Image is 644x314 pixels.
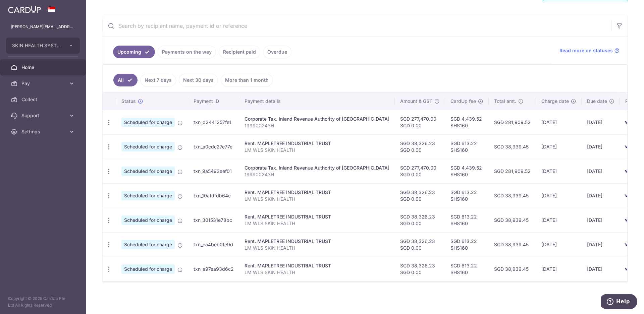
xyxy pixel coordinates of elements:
[541,98,569,105] span: Charge date
[188,257,239,281] td: txn_a97ea93d6c2
[121,98,136,105] span: Status
[245,238,389,245] div: Rent. MAPLETREE INDUSTRIAL TRUST
[536,159,582,183] td: [DATE]
[245,269,389,276] p: LM WLS SKIN HEALTH
[536,208,582,232] td: [DATE]
[622,167,635,175] img: Bank Card
[113,74,138,86] a: All
[188,183,239,208] td: txn_10afdfdb64c
[245,171,389,178] p: 199900243H
[536,110,582,134] td: [DATE]
[245,122,389,129] p: 199900243H
[245,245,389,251] p: LM WLS SKIN HEALTH
[245,140,389,147] div: Rent. MAPLETREE INDUSTRIAL TRUST
[188,159,239,183] td: txn_9a5493eef01
[536,183,582,208] td: [DATE]
[622,143,635,151] img: Bank Card
[113,46,155,58] a: Upcoming
[263,46,291,58] a: Overdue
[121,142,175,151] span: Scheduled for charge
[188,208,239,232] td: txn_301531e78bc
[489,232,536,257] td: SGD 38,939.45
[582,134,620,159] td: [DATE]
[445,183,489,208] td: SGD 613.22 SHS160
[622,241,635,249] img: Bank Card
[121,240,175,249] span: Scheduled for charge
[489,134,536,159] td: SGD 38,939.45
[536,134,582,159] td: [DATE]
[445,110,489,134] td: SGD 4,439.52 SHS160
[582,183,620,208] td: [DATE]
[121,191,175,200] span: Scheduled for charge
[489,110,536,134] td: SGD 281,909.52
[245,196,389,202] p: LM WLS SKIN HEALTH
[245,213,389,220] div: Rent. MAPLETREE INDUSTRIAL TRUST
[582,208,620,232] td: [DATE]
[21,128,66,135] span: Settings
[6,38,80,54] button: SKIN HEALTH SYSTEM PTE LTD
[158,46,216,58] a: Payments on the way
[445,232,489,257] td: SGD 613.22 SHS160
[395,110,445,134] td: SGD 277,470.00 SGD 0.00
[445,257,489,281] td: SGD 613.22 SHS160
[11,23,75,30] p: [PERSON_NAME][EMAIL_ADDRESS][DOMAIN_NAME]
[121,215,175,225] span: Scheduled for charge
[395,208,445,232] td: SGD 38,326.23 SGD 0.00
[536,232,582,257] td: [DATE]
[582,110,620,134] td: [DATE]
[21,112,66,119] span: Support
[587,98,607,105] span: Due date
[219,46,260,58] a: Recipient paid
[400,98,432,105] span: Amount & GST
[395,159,445,183] td: SGD 277,470.00 SGD 0.00
[8,5,41,13] img: CardUp
[102,15,611,37] input: Search by recipient name, payment id or reference
[221,74,273,86] a: More than 1 month
[245,189,389,196] div: Rent. MAPLETREE INDUSTRIAL TRUST
[489,159,536,183] td: SGD 281,909.52
[489,208,536,232] td: SGD 38,939.45
[395,232,445,257] td: SGD 38,326.23 SGD 0.00
[622,192,635,200] img: Bank Card
[179,74,218,86] a: Next 30 days
[395,134,445,159] td: SGD 38,326.23 SGD 0.00
[559,47,613,54] span: Read more on statuses
[582,232,620,257] td: [DATE]
[582,257,620,281] td: [DATE]
[188,134,239,159] td: txn_a0cdc27e77e
[494,98,516,105] span: Total amt.
[188,92,239,110] th: Payment ID
[489,257,536,281] td: SGD 38,939.45
[21,64,66,71] span: Home
[622,118,635,126] img: Bank Card
[188,232,239,257] td: txn_ea4beb0fe9d
[21,96,66,103] span: Collect
[395,183,445,208] td: SGD 38,326.23 SGD 0.00
[445,134,489,159] td: SGD 613.22 SHS160
[445,159,489,183] td: SGD 4,439.52 SHS160
[536,257,582,281] td: [DATE]
[245,116,389,122] div: Corporate Tax. Inland Revenue Authority of [GEOGRAPHIC_DATA]
[601,294,637,311] iframe: Opens a widget where you can find more information
[245,262,389,269] div: Rent. MAPLETREE INDUSTRIAL TRUST
[121,264,175,274] span: Scheduled for charge
[450,98,476,105] span: CardUp fee
[622,216,635,224] img: Bank Card
[12,42,62,49] span: SKIN HEALTH SYSTEM PTE LTD
[121,118,175,127] span: Scheduled for charge
[245,147,389,153] p: LM WLS SKIN HEALTH
[121,167,175,176] span: Scheduled for charge
[395,257,445,281] td: SGD 38,326.23 SGD 0.00
[559,47,620,54] a: Read more on statuses
[245,165,389,171] div: Corporate Tax. Inland Revenue Authority of [GEOGRAPHIC_DATA]
[239,92,395,110] th: Payment details
[489,183,536,208] td: SGD 38,939.45
[622,265,635,273] img: Bank Card
[188,110,239,134] td: txn_d2441257fe1
[445,208,489,232] td: SGD 613.22 SHS160
[582,159,620,183] td: [DATE]
[140,74,176,86] a: Next 7 days
[21,80,66,87] span: Pay
[245,220,389,227] p: LM WLS SKIN HEALTH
